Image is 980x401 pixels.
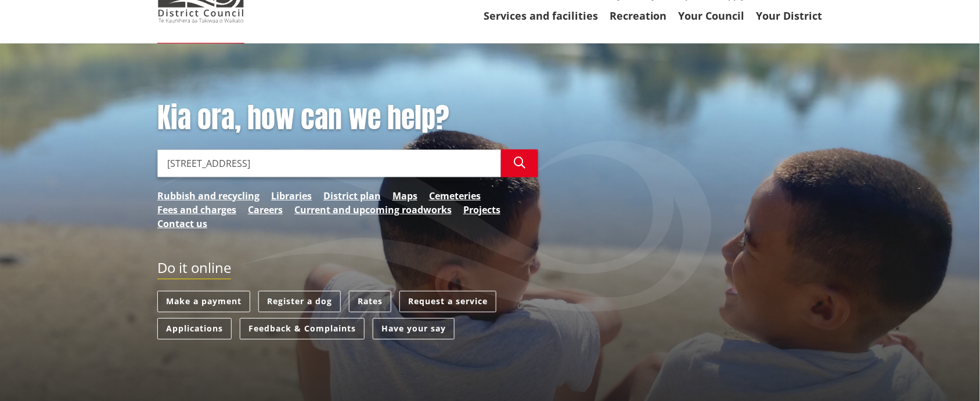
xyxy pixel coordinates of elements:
a: Contact us [157,217,207,231]
a: District plan [323,189,381,203]
a: Cemeteries [429,189,481,203]
a: Current and upcoming roadworks [294,203,452,217]
h2: Do it online [157,260,231,280]
a: Request a service [399,291,496,312]
a: Recreation [610,9,667,23]
a: Your Council [679,9,745,23]
a: Your District [756,9,823,23]
a: Fees and charges [157,203,236,217]
a: Make a payment [157,291,250,312]
a: Maps [392,189,417,203]
a: Careers [248,203,283,217]
a: Rates [349,291,391,312]
h1: Kia ora, how can we help? [157,101,538,135]
input: Search input [157,150,501,177]
a: Applications [157,318,232,340]
a: Projects [463,203,500,217]
a: Services and facilities [484,9,598,23]
a: Have your say [373,318,455,340]
a: Register a dog [258,291,341,312]
a: Feedback & Complaints [240,318,365,340]
a: Rubbish and recycling [157,189,260,203]
a: Libraries [271,189,312,203]
iframe: Messenger Launcher [927,352,968,394]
